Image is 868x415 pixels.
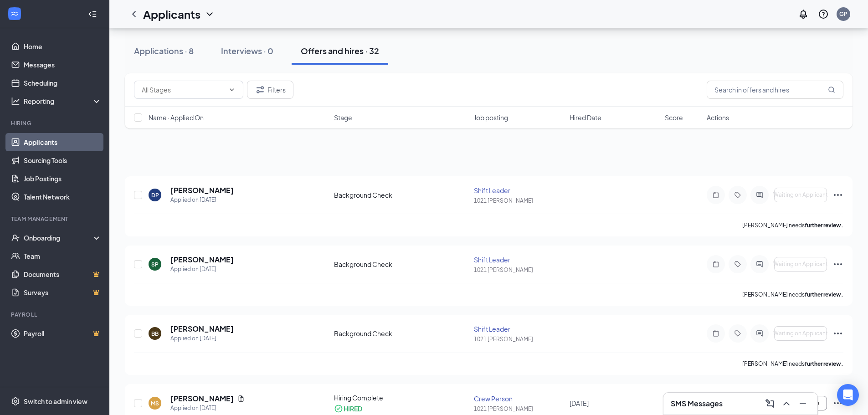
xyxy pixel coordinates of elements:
div: Team Management [11,215,100,223]
input: Search in offers and hires [707,81,843,99]
div: Reporting [24,97,102,106]
p: [PERSON_NAME] needs [742,221,843,229]
svg: Tag [732,261,743,268]
svg: CheckmarkCircle [334,404,343,413]
svg: Tag [732,191,743,199]
div: SP [151,261,159,268]
div: Applied on [DATE] [170,195,234,205]
h5: [PERSON_NAME] [170,185,234,195]
span: Waiting on Applicant [773,330,828,337]
a: Home [24,37,102,56]
span: Actions [707,113,729,122]
button: Filter Filters [247,81,293,99]
svg: ActiveChat [754,261,765,268]
svg: Ellipses [832,328,843,339]
a: Applicants [24,133,102,151]
b: further review. [805,360,843,367]
svg: Collapse [88,10,97,19]
div: Hiring Complete [334,393,469,402]
svg: Note [710,330,721,337]
svg: ChevronDown [228,86,236,93]
a: PayrollCrown [24,324,102,343]
div: Background Check [334,190,469,200]
div: Open Intercom Messenger [837,384,859,406]
svg: Tag [732,330,743,337]
button: Waiting on Applicant [774,257,827,272]
div: Hiring [11,119,100,127]
h1: Applicants [143,6,200,22]
a: DocumentsCrown [24,265,102,283]
svg: WorkstreamLogo [10,9,19,18]
svg: MagnifyingGlass [828,86,835,93]
div: Applied on [DATE] [170,404,245,413]
div: HIRED [344,404,362,413]
div: Shift Leader [474,255,564,264]
a: Job Postings [24,169,102,188]
div: Onboarding [24,233,94,242]
svg: ComposeMessage [765,398,776,409]
a: Talent Network [24,188,102,206]
h5: [PERSON_NAME] [170,324,234,334]
div: Switch to admin view [24,397,87,406]
p: [PERSON_NAME] needs [742,291,843,298]
div: Offers and hires · 32 [301,45,379,56]
p: [PERSON_NAME] needs [742,360,843,368]
div: Shift Leader [474,186,564,195]
div: MS [151,400,159,407]
div: 1021 [PERSON_NAME] [474,335,564,343]
svg: ActiveChat [754,330,765,337]
button: Waiting on Applicant [774,188,827,202]
svg: UserCheck [11,233,20,242]
div: Crew Person [474,394,564,403]
svg: Analysis [11,97,20,106]
button: ChevronUp [779,396,794,411]
div: Background Check [334,329,469,338]
div: Background Check [334,260,469,269]
svg: Document [237,395,245,402]
div: Payroll [11,311,100,318]
div: Shift Leader [474,324,564,333]
button: ComposeMessage [763,396,777,411]
svg: Settings [11,397,20,406]
svg: ChevronLeft [128,9,139,20]
span: Name · Applied On [149,113,204,122]
svg: Ellipses [832,398,843,409]
div: 1021 [PERSON_NAME] [474,197,564,205]
b: further review. [805,291,843,298]
div: Applied on [DATE] [170,334,234,343]
input: All Stages [142,85,225,95]
div: DP [151,191,159,199]
a: Scheduling [24,74,102,92]
button: Minimize [796,396,810,411]
svg: Ellipses [832,259,843,270]
svg: ActiveChat [754,191,765,199]
div: 1021 [PERSON_NAME] [474,405,564,413]
span: [DATE] [570,399,589,407]
svg: ChevronUp [781,398,792,409]
svg: ChevronDown [204,9,215,20]
span: Waiting on Applicant [773,192,828,198]
svg: Filter [255,84,266,95]
svg: Ellipses [832,190,843,200]
svg: Minimize [797,398,808,409]
span: Job posting [474,113,508,122]
svg: Note [710,191,721,199]
b: further review. [805,222,843,229]
svg: QuestionInfo [818,9,829,20]
span: Stage [334,113,352,122]
a: Team [24,247,102,265]
a: Sourcing Tools [24,151,102,169]
button: Waiting on Applicant [774,326,827,341]
div: Applications · 8 [134,45,194,56]
a: Messages [24,56,102,74]
h5: [PERSON_NAME] [170,394,234,404]
h3: SMS Messages [671,399,723,409]
div: Interviews · 0 [221,45,273,56]
h5: [PERSON_NAME] [170,255,234,265]
div: GP [839,10,847,18]
span: Score [665,113,683,122]
span: Hired Date [570,113,601,122]
svg: Notifications [798,9,809,20]
svg: Note [710,261,721,268]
